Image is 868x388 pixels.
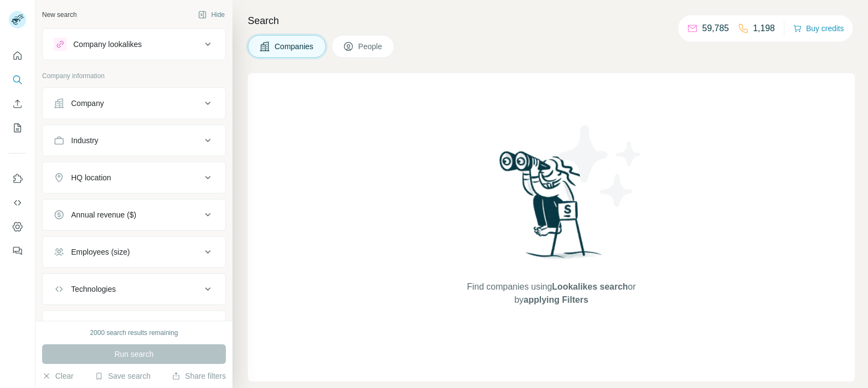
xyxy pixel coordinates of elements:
button: Use Surfe API [9,193,26,213]
button: Company [43,90,225,116]
div: Industry [71,135,98,146]
span: applying Filters [523,295,588,304]
div: Annual revenue ($) [71,209,136,220]
button: Clear [42,371,73,381]
button: Employees (size) [43,239,225,265]
p: 59,785 [702,22,729,35]
button: Dashboard [9,217,26,237]
button: Hide [190,7,232,23]
button: Enrich CSV [9,94,26,114]
p: Company information [42,71,226,81]
button: Company lookalikes [43,31,225,57]
div: Technologies [71,284,116,295]
span: Lookalikes search [552,282,628,291]
button: My lists [9,118,26,138]
span: People [358,41,383,52]
div: Company [71,98,104,109]
div: Employees (size) [71,246,130,257]
button: Buy credits [793,21,844,36]
div: HQ location [71,172,111,183]
button: Technologies [43,276,225,302]
button: Quick start [9,46,26,66]
div: New search [42,10,77,20]
h4: Search [248,13,855,28]
button: Use Surfe on LinkedIn [9,169,26,189]
button: Keywords [43,313,225,339]
button: Feedback [9,241,26,261]
img: Surfe Illustration - Stars [551,117,650,215]
button: Share filters [172,371,226,381]
div: Company lookalikes [73,39,142,50]
button: Industry [43,127,225,154]
span: Find companies using or by [464,280,639,307]
img: Surfe Illustration - Woman searching with binoculars [494,148,608,270]
button: HQ location [43,164,225,191]
button: Annual revenue ($) [43,202,225,228]
span: Companies [275,41,314,52]
button: Search [9,70,26,90]
div: 2000 search results remaining [90,328,178,338]
p: 1,198 [753,22,775,35]
button: Save search [95,371,150,381]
